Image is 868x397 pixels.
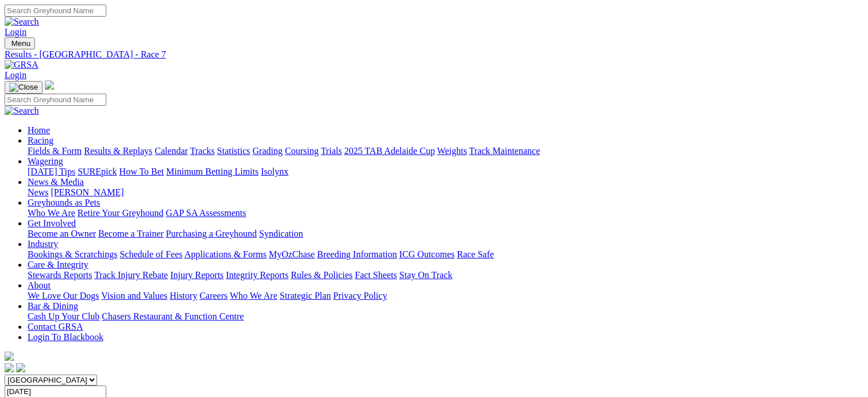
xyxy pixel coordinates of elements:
div: Care & Integrity [28,270,863,280]
a: Results - [GEOGRAPHIC_DATA] - Race 7 [5,49,863,60]
a: Vision and Values [101,291,167,300]
a: Applications & Forms [184,249,267,259]
a: Become an Owner [28,229,96,238]
a: Statistics [217,146,250,156]
a: Cash Up Your Club [28,311,99,321]
a: Privacy Policy [333,291,387,300]
a: Greyhounds as Pets [28,198,100,207]
a: Login [5,70,26,80]
a: Strategic Plan [280,291,331,300]
a: Weights [437,146,467,156]
a: Tracks [190,146,215,156]
a: Track Maintenance [469,146,540,156]
div: Bar & Dining [28,311,863,322]
a: Injury Reports [170,270,223,280]
img: Search [5,17,39,27]
a: Track Injury Rebate [94,270,168,280]
div: Industry [28,249,863,260]
a: MyOzChase [269,249,315,259]
a: Become a Trainer [98,229,164,238]
a: Who We Are [230,291,277,300]
a: Chasers Restaurant & Function Centre [102,311,244,321]
a: Bar & Dining [28,301,78,311]
a: Breeding Information [317,249,397,259]
a: Rules & Policies [291,270,353,280]
a: [PERSON_NAME] [51,187,124,197]
a: Grading [253,146,283,156]
a: SUREpick [78,167,117,176]
div: Greyhounds as Pets [28,208,863,218]
a: Schedule of Fees [119,249,182,259]
a: Home [28,125,50,135]
a: How To Bet [119,167,164,176]
span: Menu [11,39,30,48]
a: Integrity Reports [226,270,288,280]
a: News [28,187,48,197]
a: Race Safe [457,249,493,259]
a: We Love Our Dogs [28,291,99,300]
a: Racing [28,136,53,145]
div: News & Media [28,187,863,198]
a: Stay On Track [399,270,452,280]
a: Results & Replays [84,146,152,156]
a: Wagering [28,156,63,166]
input: Search [5,5,106,17]
a: 2025 TAB Adelaide Cup [344,146,435,156]
a: Care & Integrity [28,260,88,269]
a: ICG Outcomes [399,249,454,259]
a: Minimum Betting Limits [166,167,259,176]
a: Trials [321,146,342,156]
a: Retire Your Greyhound [78,208,164,218]
a: Login [5,27,26,37]
a: Fields & Form [28,146,82,156]
a: Bookings & Scratchings [28,249,117,259]
a: Stewards Reports [28,270,92,280]
div: About [28,291,863,301]
button: Toggle navigation [5,81,43,94]
a: History [169,291,197,300]
img: facebook.svg [5,363,14,372]
a: [DATE] Tips [28,167,75,176]
a: News & Media [28,177,84,187]
a: Isolynx [261,167,288,176]
button: Toggle navigation [5,37,35,49]
a: GAP SA Assessments [166,208,246,218]
a: Syndication [259,229,303,238]
a: Login To Blackbook [28,332,103,342]
a: Purchasing a Greyhound [166,229,257,238]
img: logo-grsa-white.png [45,80,54,90]
a: Industry [28,239,58,249]
img: Close [9,83,38,92]
img: logo-grsa-white.png [5,352,14,361]
a: Coursing [285,146,319,156]
a: About [28,280,51,290]
a: Calendar [155,146,188,156]
img: Search [5,106,39,116]
a: Who We Are [28,208,75,218]
a: Contact GRSA [28,322,83,332]
a: Fact Sheets [355,270,397,280]
img: twitter.svg [16,363,25,372]
a: Careers [199,291,227,300]
img: GRSA [5,60,38,70]
input: Search [5,94,106,106]
div: Wagering [28,167,863,177]
a: Get Involved [28,218,76,228]
div: Racing [28,146,863,156]
div: Get Involved [28,229,863,239]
